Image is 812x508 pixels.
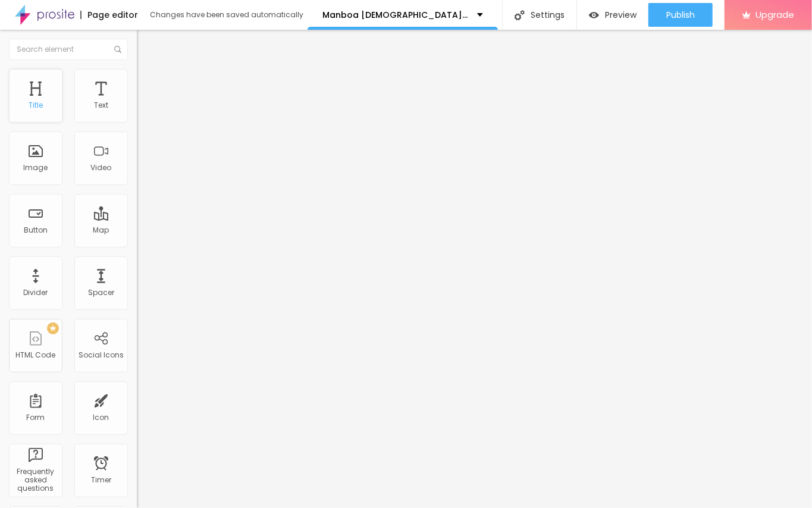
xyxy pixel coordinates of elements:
[577,3,648,27] button: Preview
[91,476,111,484] div: Timer
[137,30,812,508] iframe: Editor
[589,10,599,20] img: view-1.svg
[24,289,48,297] div: Divider
[91,164,112,172] div: Video
[27,413,45,422] div: Form
[150,11,303,18] div: Changes have been saved automatically
[648,3,713,27] button: Publish
[79,351,124,359] div: Social Icons
[322,11,468,19] p: Manboa [DEMOGRAPHIC_DATA][MEDICAL_DATA] Capsules [GEOGRAPHIC_DATA]
[94,101,108,109] div: Text
[755,10,794,20] span: Upgrade
[114,46,121,53] img: Icone
[80,11,138,19] div: Page editor
[93,226,109,234] div: Map
[24,164,48,172] div: Image
[93,413,109,422] div: Icon
[12,468,59,493] div: Frequently asked questions
[29,101,43,109] div: Title
[515,10,525,20] img: Icone
[666,10,695,20] span: Publish
[24,226,48,234] div: Button
[9,39,128,60] input: Search element
[88,289,114,297] div: Spacer
[16,351,56,359] div: HTML Code
[605,10,637,20] span: Preview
